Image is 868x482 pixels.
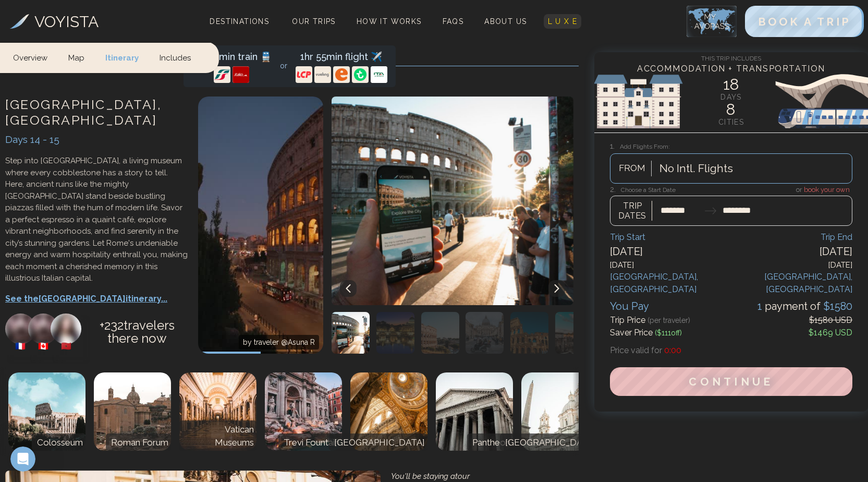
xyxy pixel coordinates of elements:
[731,231,852,244] div: Trip End
[510,312,548,354] img: Accommodation photo
[610,244,731,259] div: [DATE]
[594,63,868,75] h4: Accommodation + Transportation
[610,140,852,152] h3: Add Flights From:
[5,293,188,305] p: See the [GEOGRAPHIC_DATA] itinerary...
[5,340,36,353] h1: 🇫🇷
[314,66,331,83] img: Transport provider
[503,436,596,450] p: [GEOGRAPHIC_DATA]
[443,17,464,26] span: FAQs
[594,52,868,63] h4: This Trip Includes
[34,10,99,33] h3: VOYISTA
[610,367,852,396] button: Continue
[205,13,273,44] span: Destinations
[610,141,620,151] span: 1.
[484,17,527,26] span: About Us
[233,66,249,83] img: Transport provider
[292,17,336,26] span: Our Trips
[610,231,731,244] div: Trip Start
[548,17,578,26] span: L U X E
[647,316,690,324] span: (per traveler)
[610,327,682,339] div: Saver Price
[436,372,513,451] img: Pantheon
[745,18,864,28] a: BOOK A TRIP
[555,312,593,354] img: Accommodation photo
[376,312,414,354] img: Accommodation photo
[10,447,35,472] iframe: Intercom live chat
[51,314,81,344] img: Traveler Profile Picture
[613,162,651,175] span: FROM
[731,259,852,271] div: [DATE]
[470,436,510,450] p: Pantheon
[332,436,425,450] p: [GEOGRAPHIC_DATA]
[10,14,29,29] img: Voyista Logo
[357,17,422,26] span: How It Works
[296,66,312,83] img: Transport provider
[281,436,339,450] p: Trevi Fountain
[5,314,36,344] img: Traveler Profile Picture
[108,436,168,450] p: Roman Forum
[5,132,188,147] div: Days 14 - 15
[731,244,852,259] div: [DATE]
[757,298,852,314] div: payment of
[13,42,58,73] a: Overview
[350,372,427,451] img: St. Peter’s Basilica
[421,312,459,354] img: Accommodation photo
[521,372,598,451] img: Piazza Navona
[239,335,319,350] div: by traveler @ Asuna R
[731,271,852,296] div: [GEOGRAPHIC_DATA] , [GEOGRAPHIC_DATA]
[371,66,387,83] img: Transport provider
[58,42,95,73] a: Map
[745,6,864,37] button: BOOK A TRIP
[352,14,426,29] a: How It Works
[610,184,852,195] h4: or
[8,372,85,451] img: Colosseum
[214,66,230,83] img: Transport provider
[610,298,649,314] div: You Pay
[95,42,149,73] a: Itinerary
[809,315,852,325] span: $1580 USD
[352,66,369,83] img: Transport provider
[81,314,188,355] h2: + 232 travelers there now
[5,155,188,284] p: Step into [GEOGRAPHIC_DATA], a living museum where every cobblestone has a story to tell. Here, a...
[610,345,662,355] span: Price valid for
[28,314,59,344] img: Traveler Profile Picture
[332,312,370,354] img: Accommodation photo
[821,300,852,312] span: $ 1580
[689,375,773,388] span: Continue
[655,329,682,337] span: ($ 111 off)
[438,14,468,29] a: FAQs
[288,14,340,29] a: Our Trips
[28,340,59,353] h1: 🇨🇦
[687,6,737,37] img: My Account
[149,42,201,73] a: Includes
[757,300,765,312] span: 1
[265,372,342,451] img: Trevi Fountain
[34,436,83,450] p: Colosseum
[333,66,350,83] img: Transport provider
[758,15,851,28] span: BOOK A TRIP
[809,328,852,338] span: $1469 USD
[610,314,690,327] div: Trip Price
[5,97,188,128] h3: [GEOGRAPHIC_DATA] , [GEOGRAPHIC_DATA]
[664,345,681,355] span: 0 : 00
[94,372,171,451] img: Roman Forum
[10,10,99,33] a: VOYISTA
[610,259,731,271] div: [DATE]
[610,271,731,296] div: [GEOGRAPHIC_DATA] , [GEOGRAPHIC_DATA]
[466,312,504,354] img: Accommodation photo
[544,14,582,29] a: L U X E
[51,340,81,353] h1: 🇲🇦
[323,97,573,305] img: City of Rome
[594,70,868,132] img: European Sights
[182,423,254,450] p: Vatican Museums
[179,372,256,451] img: Vatican Museums
[480,14,531,29] a: About Us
